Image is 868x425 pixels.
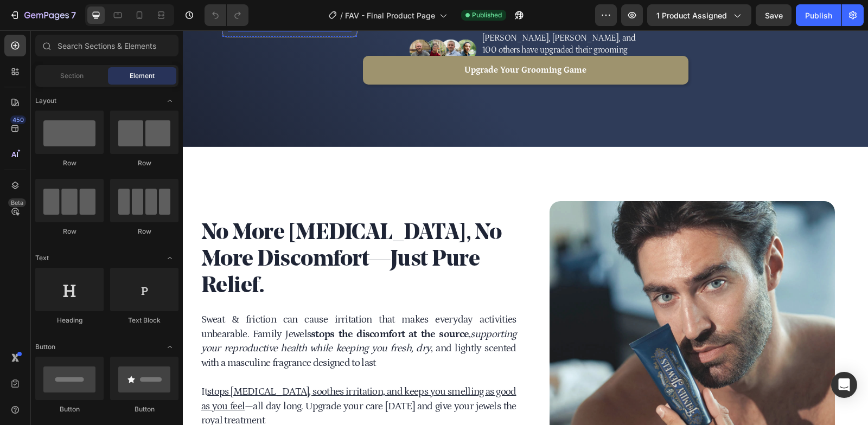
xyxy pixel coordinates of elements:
[71,9,76,22] p: 7
[831,372,857,398] div: Open Intercom Messenger
[35,35,178,56] input: Search Sections & Elements
[35,315,104,325] div: Heading
[35,253,49,263] span: Text
[345,10,435,21] span: FAV - Final Product Page
[35,158,104,168] div: Row
[128,298,286,310] strong: stops the discomfort at the source
[110,404,178,414] div: Button
[18,356,334,382] u: stops [MEDICAL_DATA], soothes irritation, and keeps you smelling as good as you feel
[110,227,178,236] div: Row
[110,315,178,325] div: Text Block
[647,4,751,26] button: 1 product assigned
[35,404,104,414] div: Button
[60,71,84,81] span: Section
[796,4,841,26] button: Publish
[110,158,178,168] div: Row
[340,10,343,21] span: /
[35,227,104,236] div: Row
[161,249,178,267] span: Toggle open
[161,338,178,356] span: Toggle open
[10,115,26,124] div: 450
[282,32,404,48] div: Upgrade Your Grooming Game
[765,11,783,20] span: Save
[4,4,81,26] button: 7
[805,10,832,21] div: Publish
[756,4,792,26] button: Save
[161,92,178,110] span: Toggle open
[17,189,335,271] h2: No More [MEDICAL_DATA], No More Discomfort—Just Pure Relief.
[35,96,56,106] span: Layout
[35,342,55,352] span: Button
[18,282,334,398] p: Sweat & friction can cause irritation that makes everyday activities unbearable. Family Jewels , ...
[205,4,248,26] div: Undo/Redo
[656,10,727,21] span: 1 product assigned
[130,71,155,81] span: Element
[8,198,26,207] div: Beta
[18,298,334,324] i: supporting your reproductive health while keeping you fresh, dry
[472,10,502,20] span: Published
[183,30,868,425] iframe: Design area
